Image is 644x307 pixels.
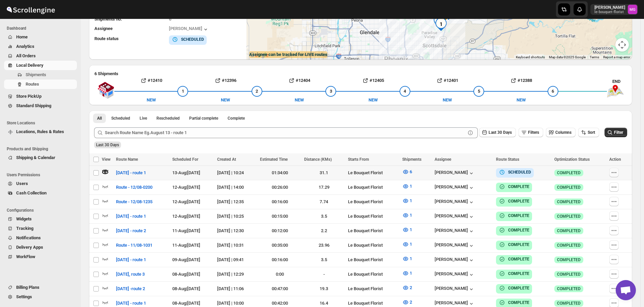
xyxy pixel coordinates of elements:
span: 08-Aug | [DATE] [172,272,200,277]
div: 7.74 [304,198,344,205]
span: Sort [588,130,595,135]
b: #12388 [518,78,532,83]
input: Search Route Name Eg.August 13 - route 1 [105,127,466,138]
div: - [304,271,344,278]
span: Shipments [402,157,421,162]
div: NEW [147,97,156,103]
span: COMPLETED [557,301,581,306]
button: 1 [398,195,416,206]
span: Last 30 Days [489,130,512,135]
span: COMPLETED [557,243,581,248]
img: ScrollEngine [5,1,56,18]
div: 16.4 [304,300,344,307]
span: Filters [528,130,539,135]
span: 6 [169,17,171,22]
span: Shipments no. [94,17,122,22]
button: 2 [398,282,416,293]
div: 00:35:00 [260,242,300,249]
button: Widgets [4,214,77,224]
span: COMPLETED [557,272,581,277]
span: Action [609,157,621,162]
span: 08-Aug | [DATE] [172,286,200,291]
button: Shipments [4,70,77,80]
button: SCHEDULED [172,36,204,43]
span: Widgets [16,216,32,221]
div: Le Bouquet Florist [348,198,398,205]
span: Cash Collection [16,190,47,195]
b: COMPLETE [508,242,529,247]
span: 1 [410,184,412,189]
span: [DATE] -route 2 [116,285,145,292]
span: 11-Aug | [DATE] [172,228,200,233]
button: [DATE] - route 1 [112,254,150,265]
div: NEW [517,97,526,103]
span: Shipments [26,72,46,77]
button: All Orders [4,51,77,61]
div: Le Bouquet Florist [348,227,398,234]
span: Analytics [16,44,34,49]
button: Map camera controls [615,38,629,52]
span: 1 [410,256,412,261]
span: Route - 12/08-1235 [116,198,152,205]
span: 1 [410,227,412,232]
div: Le Bouquet Florist [348,242,398,249]
button: Route - 11/08-1031 [112,240,156,251]
button: #12410 [114,75,188,86]
span: Assignee [94,26,113,31]
span: 6 [410,169,412,174]
span: Scheduled [111,116,130,121]
button: [DATE] - route 2 [112,225,150,236]
button: 1 [398,210,416,221]
span: COMPLETED [557,214,581,219]
div: 01:34:00 [260,170,300,176]
span: Shipping & Calendar [16,155,55,160]
p: [PERSON_NAME] [594,5,625,10]
button: #12404 [262,75,336,86]
button: COMPLETE [499,212,529,219]
b: COMPLETE [508,199,529,204]
button: Route - 12/08-0200 [112,182,156,193]
button: All routes [93,114,106,123]
div: 31.1 [304,170,344,176]
button: 1 [398,268,416,279]
b: #12404 [296,78,310,83]
span: 6 [552,89,554,94]
button: WorkFlow [4,252,77,262]
img: Google [248,51,270,60]
button: 1 [398,253,416,264]
span: Route - 12/08-0200 [116,184,152,191]
span: Users [16,181,28,186]
div: Le Bouquet Florist [348,213,398,220]
div: NEW [443,97,452,103]
img: trip_end.png [607,85,624,98]
div: 1 [434,18,448,31]
button: Columns [546,128,576,137]
button: Users [4,179,77,188]
button: SCHEDULED [499,169,531,176]
div: 00:15:00 [260,213,300,220]
span: Notifications [16,235,41,240]
div: 00:26:00 [260,184,300,191]
div: Le Bouquet Florist [348,300,398,307]
div: [DATE] | 10:24 [217,170,256,176]
div: [PERSON_NAME] [435,286,475,293]
button: Route - 12/08-1235 [112,196,156,207]
div: 0:00 [260,271,300,278]
div: Le Bouquet Florist [348,170,398,176]
button: 6 [398,166,416,177]
span: Local Delivery [16,63,43,68]
button: [PERSON_NAME] [435,199,475,206]
span: Scheduled For [172,157,198,162]
button: COMPLETE [499,227,529,234]
span: 09-Aug | [DATE] [172,257,200,262]
button: [PERSON_NAME] [435,228,475,235]
button: [PERSON_NAME] [435,271,475,278]
h2: 6 Shipments [94,70,627,77]
span: Settings [16,294,32,299]
button: 1 [398,239,416,250]
button: [PERSON_NAME] [435,184,475,191]
span: 1 [410,242,412,247]
label: Assignee can be tracked for LIVE routes [249,51,327,58]
span: Billing Plans [16,285,39,290]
